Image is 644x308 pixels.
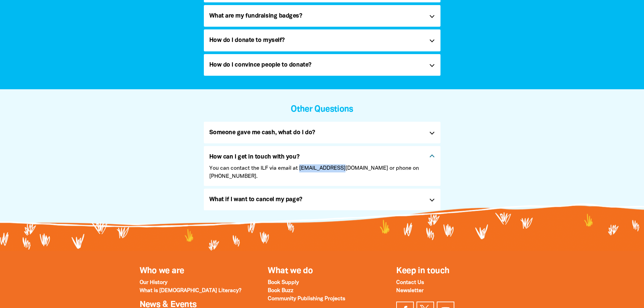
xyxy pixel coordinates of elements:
[209,151,424,162] h5: How can I get in touch with you?
[209,194,424,205] h5: What if I want to cancel my page?
[209,35,424,46] h5: How do I donate to myself?
[140,288,241,293] a: What is [DEMOGRAPHIC_DATA] Literacy?
[268,267,313,275] a: What we do
[396,280,424,285] a: Contact Us
[396,288,424,293] a: Newsletter
[268,280,299,285] a: Book Supply
[268,288,293,293] a: Book Buzz
[268,297,345,301] a: Community Publishing Projects
[140,280,167,285] a: Our History
[209,127,424,138] h5: Someone gave me cash, what do I do?
[396,267,449,275] span: Keep in touch
[291,105,353,113] span: Other Questions
[209,10,424,21] h5: What are my fundraising badges?
[209,164,435,181] p: You can contact the ILF via email at [EMAIL_ADDRESS][DOMAIN_NAME] or phone on [PHONE_NUMBER].
[140,267,184,275] a: Who we are
[209,60,424,70] h5: How do I convince people to donate?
